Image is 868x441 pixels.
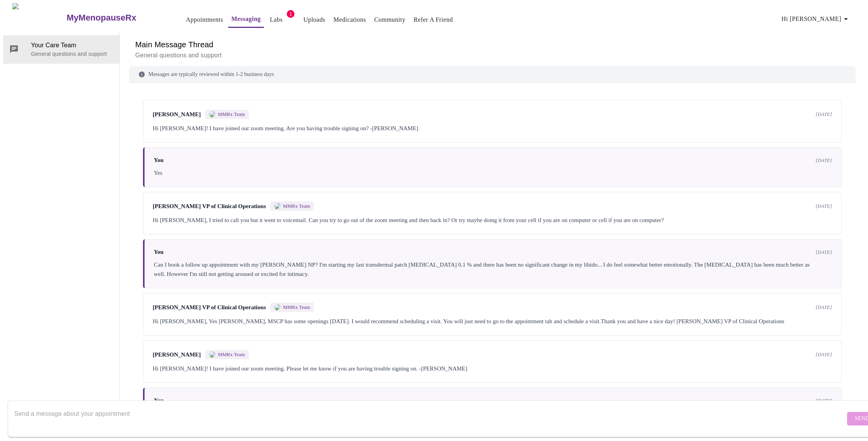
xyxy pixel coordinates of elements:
div: Can I book a follow up appointment with my [PERSON_NAME] NP? I'm starting my last transdermal pat... [154,260,832,279]
p: General questions and support [31,50,113,58]
div: Messages are typically reviewed within 1-2 business days [129,66,856,83]
p: General questions and support [135,51,849,60]
span: MMRx Team [218,111,245,117]
span: You [154,249,164,255]
textarea: Send a message about your appointment [14,406,845,431]
a: Appointments [186,14,223,25]
button: Uploads [300,12,329,28]
span: [PERSON_NAME] [153,111,201,118]
span: MMRx Team [283,203,310,209]
a: Community [374,14,406,25]
span: [DATE] [816,157,832,164]
button: Appointments [183,12,226,28]
span: MMRx Team [218,351,245,358]
a: Medications [334,14,366,25]
span: [DATE] [816,203,832,209]
img: MMRX [209,111,215,117]
span: [DATE] [816,351,832,358]
button: Community [371,12,409,28]
h3: MyMenopauseRx [67,13,136,23]
a: Messaging [231,14,261,24]
button: Refer a Friend [410,12,456,28]
img: MMRX [274,203,281,209]
span: Hi [PERSON_NAME] [782,14,851,24]
div: Hi [PERSON_NAME]! I have joined our zoom meeting. Are you having trouble signing on? -[PERSON_NAME] [153,124,832,133]
a: Refer a Friend [413,14,453,25]
button: Medications [331,12,369,28]
span: MMRx Team [283,304,310,310]
div: Hi [PERSON_NAME]! I have joined our zoom meeting. Please let me know if you are having trouble si... [153,364,832,373]
a: MyMenopauseRx [66,4,167,31]
a: Labs [270,14,283,25]
button: Labs [264,12,289,28]
h6: Main Message Thread [135,38,849,51]
span: You [154,157,164,164]
div: Hi [PERSON_NAME], I tried to call you but it went to voicemail. Can you try to go out of the zoom... [153,215,832,225]
div: Hi [PERSON_NAME], Yes [PERSON_NAME], MSCP has some openings [DATE]. I would recommend scheduling ... [153,317,832,326]
button: Hi [PERSON_NAME] [778,11,854,27]
span: [DATE] [816,111,832,117]
button: Messaging [228,11,264,28]
img: MMRX [274,304,281,310]
span: [PERSON_NAME] VP of Clinical Operations [153,304,266,311]
div: Yes [154,168,832,177]
span: [DATE] [816,304,832,310]
span: [PERSON_NAME] [153,351,201,358]
span: [DATE] [816,249,832,255]
img: MyMenopauseRx Logo [12,3,66,32]
div: Your Care TeamGeneral questions and support [3,35,119,63]
img: MMRX [209,351,215,358]
a: Uploads [303,14,325,25]
span: [PERSON_NAME] VP of Clinical Operations [153,203,266,210]
span: Your Care Team [31,41,113,50]
span: 1 [287,10,294,18]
